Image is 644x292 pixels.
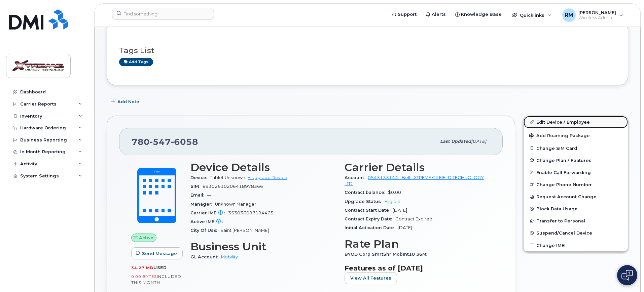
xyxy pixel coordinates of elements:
[524,142,628,154] button: Change SIM Card
[210,175,245,180] span: Tablet Unknown
[524,178,628,191] button: Change Phone Number
[345,238,491,250] h3: Rate Plan
[578,10,616,15] span: [PERSON_NAME]
[345,216,395,221] span: Contract Expiry Date
[221,254,238,259] a: Mobility
[190,210,228,215] span: Carrier IMEI
[131,274,157,279] span: 0.00 Bytes
[345,272,397,284] button: View All Features
[451,8,506,21] a: Knowledge Base
[524,227,628,239] button: Suspend/Cancel Device
[190,219,226,224] span: Active IMEI
[421,8,451,21] a: Alerts
[524,191,628,203] button: Request Account Change
[558,8,628,22] div: Reggie Mortensen
[398,225,412,230] span: [DATE]
[139,235,153,241] span: Active
[529,133,590,139] span: Add Roaming Package
[524,116,628,128] a: Edit Device / Employee
[578,15,616,20] span: Wireless Admin
[388,190,401,195] span: $0.00
[119,46,616,55] h3: Tags List
[131,265,153,270] span: 34.27 MB
[395,216,432,221] span: Contract Expired
[393,208,407,213] span: [DATE]
[131,274,181,285] span: included this month
[190,228,220,233] span: City Of Use
[345,264,491,272] h3: Features as of [DATE]
[207,193,211,198] span: —
[345,208,393,213] span: Contract Start Date
[524,166,628,178] button: Enable Call Forwarding
[131,247,183,259] button: Send Message
[345,190,388,195] span: Contract balance
[536,231,592,236] span: Suspend/Cancel Device
[248,175,287,180] a: + Upgrade Device
[350,275,391,281] span: View All Features
[524,154,628,166] button: Change Plan / Features
[153,265,167,270] span: used
[190,202,215,207] span: Manager
[524,239,628,251] button: Change IMEI
[345,175,484,186] a: 0543133144 - Bell - XTREME OILFIELD TECHNOLOGY LTD
[385,199,400,204] span: Eligible
[203,184,263,189] span: 89302610206418978366
[536,170,591,175] span: Enable Call Forwarding
[345,175,368,180] span: Account
[345,225,398,230] span: Initial Activation Date
[215,202,256,207] span: Unknown Manager
[440,139,471,144] span: Last updated
[398,11,417,18] span: Support
[190,184,203,189] span: SIM
[524,128,628,142] button: Add Roaming Package
[536,158,592,163] span: Change Plan / Features
[119,58,153,66] a: Add tags
[190,241,336,253] h3: Business Unit
[107,95,145,108] button: Add Note
[520,12,544,18] span: Quicklinks
[524,203,628,215] button: Block Data Usage
[565,11,573,19] span: RM
[228,210,274,215] span: 353036097194465
[132,137,198,147] span: 780
[142,250,177,257] span: Send Message
[112,8,214,20] input: Find something...
[190,254,221,259] span: GL Account
[226,219,230,224] span: —
[345,161,491,173] h3: Carrier Details
[345,199,385,204] span: Upgrade Status
[524,215,628,227] button: Transfer to Personal
[621,270,633,281] img: Open chat
[117,98,139,105] span: Add Note
[150,137,171,147] span: 547
[190,193,207,198] span: Email
[471,139,486,144] span: [DATE]
[190,161,336,173] h3: Device Details
[507,8,556,22] div: Quicklinks
[190,175,210,180] span: Device
[461,11,502,18] span: Knowledge Base
[345,252,430,257] span: BYOD Corp SmrtShr MobInt10 36M
[387,8,421,21] a: Support
[220,228,269,233] span: Saint [PERSON_NAME]
[171,137,198,147] span: 6058
[432,11,446,18] span: Alerts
